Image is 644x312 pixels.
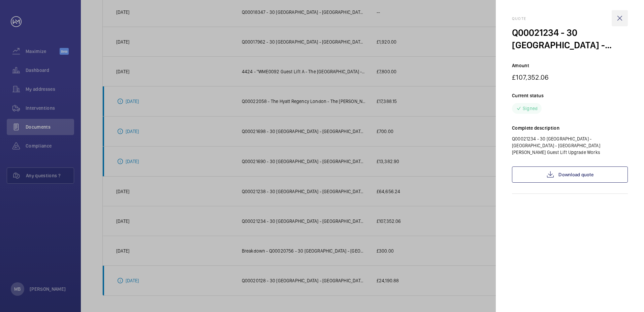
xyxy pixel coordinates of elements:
h2: Quote [512,16,628,21]
p: £107,352.06 [512,73,628,81]
p: Current status [512,92,628,99]
div: Q00021234 - 30 [GEOGRAPHIC_DATA] - [GEOGRAPHIC_DATA] - [GEOGRAPHIC_DATA][PERSON_NAME] Guest Lift ... [512,26,628,51]
p: Amount [512,62,628,69]
p: Signed [523,105,538,112]
p: Complete description [512,125,628,131]
p: Q00021234 - 30 [GEOGRAPHIC_DATA] - [GEOGRAPHIC_DATA] - [GEOGRAPHIC_DATA][PERSON_NAME] Guest Lift ... [512,135,628,156]
a: Download quote [512,166,628,183]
